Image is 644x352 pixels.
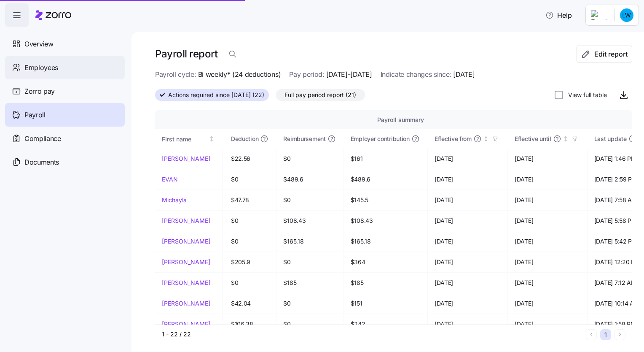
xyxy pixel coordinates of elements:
label: View full table [563,91,607,99]
span: [DATE] [435,154,501,163]
a: [PERSON_NAME] [162,154,215,163]
img: Employer logo [591,10,608,20]
a: [PERSON_NAME] [162,217,215,225]
a: Zorro pay [5,79,125,103]
span: $0 [231,175,269,184]
span: [DATE] [435,237,501,246]
th: Effective fromNot sorted [428,129,508,149]
span: $0 [231,217,269,225]
th: First nameNot sorted [155,129,223,149]
span: Reimbursement [283,135,325,143]
span: [DATE] [435,217,501,225]
span: [DATE] [515,320,580,328]
span: [DATE] [435,320,501,328]
span: $0 [283,258,336,266]
a: Overview [5,32,125,56]
a: Michayla [162,196,215,204]
a: Compliance [5,127,125,150]
span: $165.18 [351,237,421,246]
span: [DATE] [453,69,475,80]
span: Overview [24,39,53,49]
span: $489.6 [283,175,336,184]
span: Actions required since [DATE] (22) [168,89,264,100]
div: Not sorted [483,136,489,142]
span: [DATE] [515,196,580,204]
span: $185 [283,279,336,287]
a: [PERSON_NAME] [162,237,215,246]
span: Zorro pay [24,86,55,97]
a: [PERSON_NAME] [162,320,215,328]
span: Last update [594,135,627,143]
div: Not sorted [209,136,215,142]
button: Next page [614,329,625,340]
span: $185 [351,279,421,287]
h1: Payroll report [155,47,217,60]
span: Edit report [594,49,628,59]
span: Deduction [231,135,258,143]
span: [DATE] [515,217,580,225]
span: Employees [24,62,58,73]
div: Not sorted [563,136,569,142]
span: Effective from [435,135,472,143]
span: $145.5 [351,196,421,204]
a: Payroll [5,103,125,127]
img: c0e0388fe6342deee47f791d0dfbc0c5 [620,8,633,22]
span: Payroll cycle: [155,69,196,80]
span: [DATE] [515,258,580,266]
span: [DATE]-[DATE] [326,69,372,80]
button: Previous page [586,329,597,340]
button: 1 [600,329,611,340]
span: $0 [231,279,269,287]
span: $161 [351,154,421,163]
span: $165.18 [283,237,336,246]
button: Edit report [577,46,632,62]
span: [DATE] [435,175,501,184]
span: [DATE] [435,258,501,266]
span: Full pay period report (21) [284,89,356,100]
a: [PERSON_NAME] [162,299,215,308]
span: [DATE] [435,196,501,204]
a: Employees [5,56,125,79]
span: Help [545,10,572,20]
span: $205.9 [231,258,269,266]
span: $0 [283,320,336,328]
span: $108.43 [283,217,336,225]
span: $0 [283,196,336,204]
span: $0 [283,299,336,308]
span: Pay period: [289,69,324,80]
a: [PERSON_NAME] [162,258,215,266]
span: $108.43 [351,217,421,225]
span: [DATE] [515,299,580,308]
span: Effective until [515,135,551,143]
th: Effective untilNot sorted [508,129,588,149]
span: [DATE] [515,237,580,246]
span: Indicate changes since: [381,69,452,80]
span: $364 [351,258,421,266]
span: $151 [351,299,421,308]
div: First name [162,135,207,144]
a: Documents [5,150,125,174]
span: [DATE] [435,299,501,308]
span: Documents [24,157,59,168]
span: [DATE] [515,154,580,163]
span: Payroll [24,110,46,120]
span: Compliance [24,133,61,144]
span: [DATE] [515,175,580,184]
button: Help [539,7,579,24]
a: EVAN [162,175,215,184]
span: $0 [283,154,336,163]
span: $0 [231,237,269,246]
span: $47.78 [231,196,269,204]
a: [PERSON_NAME] [162,279,215,287]
span: $106.38 [231,320,269,328]
div: 1 - 22 / 22 [162,330,582,338]
span: $42.04 [231,299,269,308]
span: $22.56 [231,154,269,163]
span: [DATE] [515,279,580,287]
span: [DATE] [435,279,501,287]
span: Bi weekly* (24 deductions) [198,69,281,80]
span: Employer contribution [351,135,410,143]
span: $242 [351,320,421,328]
span: $489.6 [351,175,421,184]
